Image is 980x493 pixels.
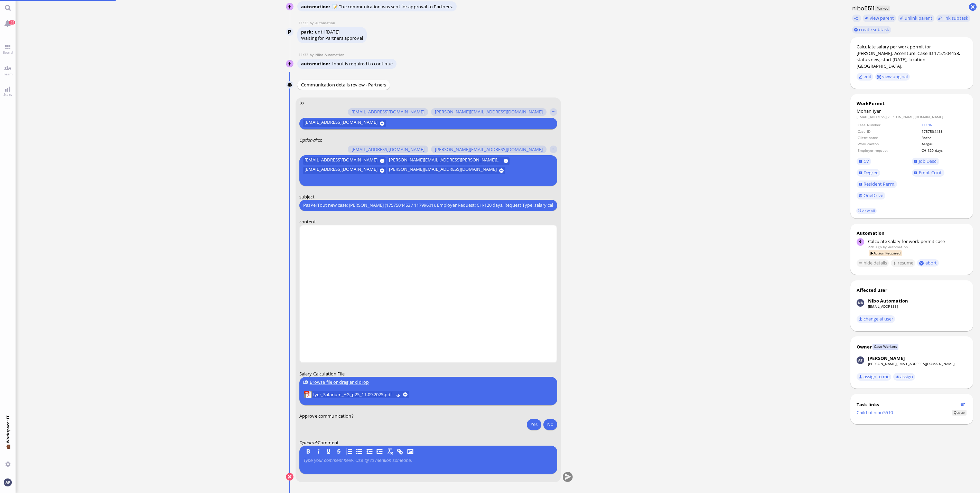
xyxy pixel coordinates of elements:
img: Iyer_Salarium_AG_p25_11.09.2025.pdf [304,391,311,398]
td: Roche [921,135,966,140]
span: Iyer_Salarium_AG_p25_11.09.2025.pdf [313,391,393,398]
div: Waiting for Partners approval [301,35,363,41]
a: CV [857,158,871,165]
button: assign [893,373,915,381]
span: 133 [9,20,15,25]
img: Nibo Automation [286,60,294,68]
div: Calculate salary per work permit for [PERSON_NAME], Accenture, Case ID 1757504453, status new, st... [857,44,967,69]
div: Automation [857,230,967,236]
button: create subtask [852,26,891,34]
lob-view: Iyer_Salarium_AG_p25_11.09.2025.pdf [304,391,409,398]
button: resume [891,259,915,267]
button: [PERSON_NAME][EMAIL_ADDRESS][PERSON_NAME][DOMAIN_NAME] [388,157,510,165]
button: [PERSON_NAME][EMAIL_ADDRESS][DOMAIN_NAME] [388,167,505,174]
h1: nibo5511 [850,4,875,12]
span: Action Required [869,250,902,256]
span: cc [318,137,322,143]
span: by [310,52,315,57]
div: Task links [857,401,959,408]
button: [EMAIL_ADDRESS][DOMAIN_NAME] [348,146,428,153]
span: subject [299,193,315,199]
td: Case Number [857,122,921,128]
button: Cancel [286,473,293,481]
a: OneDrive [857,192,885,199]
span: [EMAIL_ADDRESS][DOMAIN_NAME] [352,109,424,115]
button: U [325,448,332,455]
span: Board [1,50,15,55]
span: [EMAIL_ADDRESS][DOMAIN_NAME] [304,167,377,174]
img: Automation [286,28,294,36]
span: Optional [299,137,317,143]
span: content [299,218,316,224]
span: Empl. Conf. [919,169,942,176]
em: : [299,137,318,143]
button: abort [917,259,939,267]
td: Case ID [857,129,921,134]
button: [PERSON_NAME][EMAIL_ADDRESS][DOMAIN_NAME] [431,146,546,153]
span: [PERSON_NAME][EMAIL_ADDRESS][DOMAIN_NAME] [435,109,542,115]
span: [EMAIL_ADDRESS][DOMAIN_NAME] [304,120,377,127]
span: automation@bluelakelegal.com [315,20,335,25]
span: [EMAIL_ADDRESS][DOMAIN_NAME] [352,147,424,152]
td: Employer request [857,148,921,153]
span: to [299,99,304,105]
span: Input is required to continue [332,61,393,67]
span: park [301,29,315,35]
span: 11:33 [299,52,310,57]
button: B [304,448,312,455]
img: Anusha Thakur [857,356,864,364]
span: 💼 Workspace: IT [5,443,10,459]
span: [EMAIL_ADDRESS][DOMAIN_NAME] [304,157,377,165]
span: until [315,29,325,35]
button: [PERSON_NAME][EMAIL_ADDRESS][DOMAIN_NAME] [431,108,546,116]
a: View Iyer_Salarium_AG_p25_11.09.2025.pdf [313,391,393,398]
button: assign to me [857,373,892,381]
div: Nibo Automation [868,298,908,304]
span: 11:33 [299,20,310,25]
button: Show flow diagram [961,402,965,407]
span: by [883,244,887,249]
img: Nibo Automation [286,3,294,11]
a: view all [856,208,876,214]
a: [PERSON_NAME][EMAIL_ADDRESS][DOMAIN_NAME] [868,361,954,366]
span: Case Workers [872,344,898,350]
a: 11196 [922,122,932,127]
a: Child of nibo5510 [857,409,893,416]
a: [EMAIL_ADDRESS] [868,304,898,309]
button: I [315,448,322,455]
span: [PERSON_NAME][EMAIL_ADDRESS][DOMAIN_NAME] [435,147,542,152]
button: No [543,419,557,430]
span: 📝 The communication was sent for approval to Partners. [332,3,453,10]
div: [PERSON_NAME] [868,355,905,361]
div: WorkPermit [857,100,967,106]
button: view original [875,73,910,81]
span: Salary Calculation File [299,371,345,377]
td: Work canton [857,141,921,147]
span: Optional [299,439,317,446]
div: Affected user [857,287,888,293]
td: Aargau [921,141,966,147]
span: Status [952,410,966,416]
span: Parked [875,6,890,11]
div: Communication details review - Partners [297,80,390,90]
button: Copy ticket nibo5511 link to clipboard [852,15,861,22]
em: : [299,439,318,446]
dd: [EMAIL_ADDRESS][PERSON_NAME][DOMAIN_NAME] [857,114,967,119]
span: Stats [2,92,14,97]
button: S [335,448,343,455]
span: Degree [864,169,878,176]
div: Owner [857,344,872,350]
iframe: Rich Text Area [300,226,557,362]
span: automation@bluelakelegal.com [888,244,908,249]
a: Job Desc. [912,158,940,165]
img: You [4,478,11,486]
span: by [310,20,315,25]
a: Resident Perm. [857,180,897,188]
span: link subtask [943,15,969,21]
span: Approve communication? [299,412,354,419]
button: edit [857,73,874,81]
button: [EMAIL_ADDRESS][DOMAIN_NAME] [303,120,386,127]
button: remove [403,392,408,397]
span: automation@nibo.ai [315,52,344,57]
button: [EMAIL_ADDRESS][DOMAIN_NAME] [303,167,386,174]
